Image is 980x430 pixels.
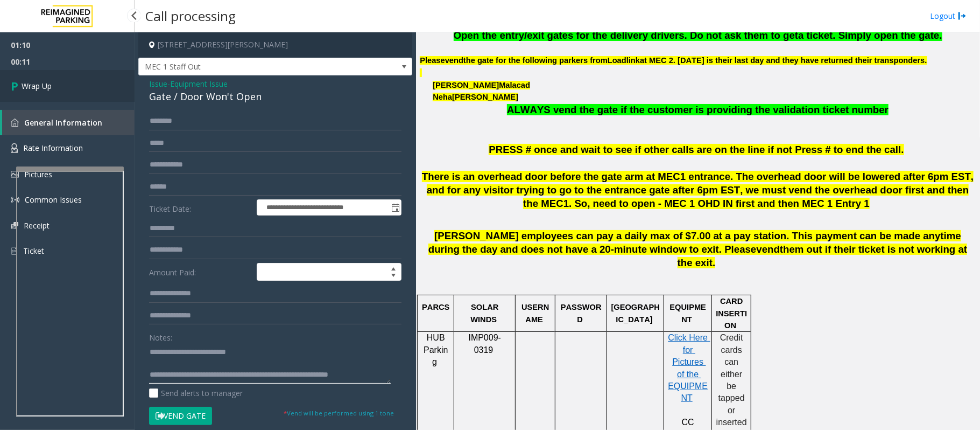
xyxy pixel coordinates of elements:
[386,263,401,272] span: Increase value
[2,110,135,135] a: General Information
[422,303,449,311] span: PARCS
[11,246,18,256] img: 'icon'
[167,79,228,89] span: -
[433,81,499,89] span: [PERSON_NAME]
[146,263,254,281] label: Amount Paid:
[424,333,448,366] span: HUB Parking
[521,303,549,323] span: USERNAME
[139,58,357,75] span: MEC 1 Staff Out
[11,119,19,127] img: 'icon'
[499,81,530,90] span: Malacad
[470,303,500,323] span: SOLAR WINDS
[716,297,747,330] span: CARD INSERTION
[11,171,19,178] img: 'icon'
[463,56,608,65] span: the gate for the following parkers from
[507,104,889,115] span: ALWAYS vend the gate if the customer is providing the validation ticket number
[489,144,904,155] span: PRESS # once and wait to see if other calls are on the line if not Press # to end the call.
[149,328,172,343] label: Notes:
[561,303,602,323] span: PASSWORD
[713,257,715,268] span: .
[433,93,452,101] span: Neha
[149,89,401,104] div: Gate / Door Won't Open
[420,56,445,65] span: Please
[668,334,710,403] a: Click Here for Pictures of the EQUIPMENT
[798,30,942,41] span: a ticket. Simply open the gate.
[389,200,401,215] span: Toggle popup
[930,10,967,22] a: Logout
[452,93,518,102] span: [PERSON_NAME]
[170,78,228,89] span: Equipment Issue
[149,387,243,399] label: Send alerts to manager
[11,143,18,153] img: 'icon'
[386,272,401,281] span: Decrease value
[678,244,968,268] span: them out if their ticket is not working at the exit
[11,196,19,204] img: 'icon'
[149,78,167,89] span: Issue
[611,303,660,323] span: [GEOGRAPHIC_DATA]
[445,56,463,65] span: vend
[22,80,52,92] span: Wrap Up
[608,56,640,65] span: Loadlink
[757,244,780,255] span: vend
[422,171,974,209] span: There is an overhead door before the gate arm at MEC1 entrance. The overhead door will be lowered...
[284,409,394,417] small: Vend will be performed using 1 tone
[11,222,18,229] img: 'icon'
[428,230,961,255] span: [PERSON_NAME] employees can pay a daily max of $7.00 at a pay station. This payment can be made a...
[24,117,102,128] span: General Information
[640,56,927,65] span: at MEC 2. [DATE] is their last day and they have returned their transponders.
[140,3,241,29] h3: Call processing
[958,10,967,22] img: logout
[454,30,799,41] span: Open the entry/exit gates for the delivery drivers. Do not ask them to get
[149,407,212,425] button: Vend Gate
[138,32,412,58] h4: [STREET_ADDRESS][PERSON_NAME]
[469,333,501,354] span: IMP009-0319
[670,303,707,323] span: EQUIPMENT
[146,199,254,216] label: Ticket Date:
[23,143,83,153] span: Rate Information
